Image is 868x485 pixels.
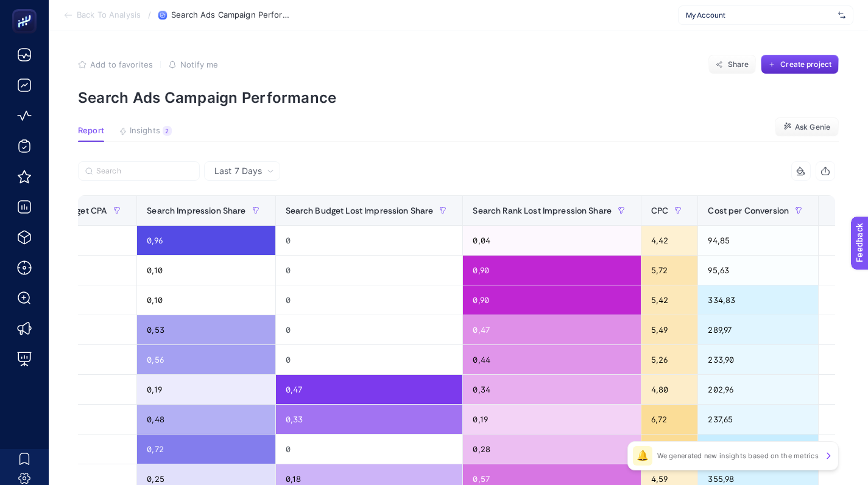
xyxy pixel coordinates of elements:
[641,375,697,404] div: 4,80
[64,206,107,215] span: Target CPA
[708,55,756,74] button: Share
[54,285,136,315] div: 0
[463,226,641,255] div: 0,04
[147,206,245,215] span: Search Impression Share
[828,206,838,232] div: 15 items selected
[54,375,136,404] div: 0
[775,117,839,137] button: Ask Genie
[276,375,463,404] div: 0,47
[137,345,275,374] div: 0,56
[137,226,275,255] div: 0,96
[651,206,668,215] span: CPC
[137,315,275,344] div: 0,53
[698,434,818,464] div: 464,77
[54,345,136,374] div: 0
[463,375,641,404] div: 0,34
[761,55,839,74] button: Create project
[137,256,275,285] div: 0,10
[641,285,697,315] div: 5,42
[78,126,104,136] span: Report
[708,206,789,215] span: Cost per Conversion
[641,405,697,434] div: 6,72
[276,226,463,255] div: 0
[77,10,141,20] span: Back To Analysis
[473,206,612,215] span: Search Rank Lost Impression Share
[171,10,293,20] span: Search Ads Campaign Performance
[463,285,641,315] div: 0,90
[641,226,697,255] div: 4,42
[698,285,818,315] div: 334,83
[286,206,434,215] span: Search Budget Lost Impression Share
[78,60,153,69] button: Add to favorites
[54,226,136,255] div: 0
[54,405,136,434] div: 0
[463,256,641,285] div: 0,90
[795,122,830,132] span: Ask Genie
[214,165,262,177] span: Last 7 Days
[698,226,818,255] div: 94,85
[838,9,845,21] img: svg%3e
[180,60,218,69] span: Notify me
[686,10,833,20] span: My Account
[641,315,697,344] div: 5,49
[148,10,151,19] span: /
[137,434,275,464] div: 0,72
[163,126,172,136] div: 2
[463,434,641,464] div: 0,28
[137,375,275,404] div: 0,19
[7,4,46,13] span: Feedback
[698,405,818,434] div: 237,65
[728,60,749,69] span: Share
[276,285,463,315] div: 0
[641,345,697,374] div: 5,26
[698,375,818,404] div: 202,96
[830,206,853,215] div: +
[657,451,819,461] p: We generated new insights based on the metrics
[78,89,839,106] p: Search Ads Campaign Performance
[276,315,463,344] div: 0
[276,434,463,464] div: 0
[168,60,218,69] button: Notify me
[641,434,697,464] div: 6,82
[137,285,275,315] div: 0,10
[463,315,641,344] div: 0,47
[276,256,463,285] div: 0
[641,256,697,285] div: 5,72
[463,405,641,434] div: 0,19
[54,434,136,464] div: 0
[276,405,463,434] div: 0,33
[137,405,275,434] div: 0,48
[633,446,652,466] div: 🔔
[698,315,818,344] div: 289,97
[54,256,136,285] div: 0
[698,256,818,285] div: 95,63
[96,167,192,176] input: Search
[276,345,463,374] div: 0
[780,60,831,69] span: Create project
[698,345,818,374] div: 233,90
[463,345,641,374] div: 0,44
[54,315,136,344] div: 0
[130,126,160,136] span: Insights
[90,60,153,69] span: Add to favorites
